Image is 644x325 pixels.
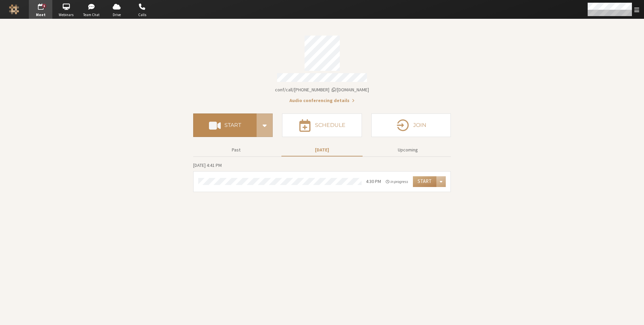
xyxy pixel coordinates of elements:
[196,144,277,156] button: Past
[193,161,451,192] section: Today's Meetings
[371,113,451,137] button: Join
[257,113,273,137] div: Start conference options
[130,12,154,18] span: Calls
[275,87,369,93] span: Copy my meeting room link
[29,12,52,18] span: Meet
[282,113,362,137] button: Schedule
[275,86,369,93] button: Copy my meeting room linkCopy my meeting room link
[105,12,128,18] span: Drive
[367,144,448,156] button: Upcoming
[281,144,363,156] button: [DATE]
[413,176,436,187] button: Start
[193,31,451,104] section: Account details
[224,123,241,128] h4: Start
[9,4,19,14] img: Iotum
[193,113,257,137] button: Start
[413,123,426,128] h4: Join
[366,178,381,185] div: 4:30 PM
[315,123,345,128] h4: Schedule
[54,12,78,18] span: Webinars
[627,308,639,320] iframe: Chat
[289,97,355,104] button: Audio conferencing details
[80,12,103,18] span: Team Chat
[42,4,47,8] div: 1
[436,176,446,187] div: Open menu
[193,162,222,168] span: [DATE] 4:41 PM
[386,179,408,185] em: in progress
